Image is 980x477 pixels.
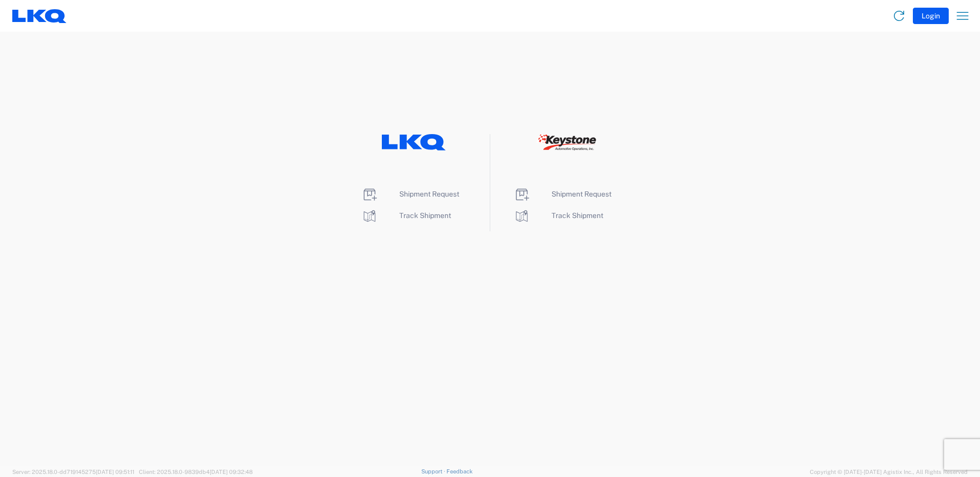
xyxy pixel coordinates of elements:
a: Track Shipment [361,211,451,220]
button: Login [913,8,949,24]
span: [DATE] 09:32:48 [210,469,253,475]
span: Shipment Request [399,190,459,198]
span: Track Shipment [552,211,603,220]
span: Client: 2025.18.0-9839db4 [139,469,253,475]
a: Feedback [446,468,473,474]
a: Track Shipment [514,211,603,220]
span: Copyright © [DATE]-[DATE] Agistix Inc., All Rights Reserved [810,467,968,476]
span: Shipment Request [552,190,611,198]
a: Shipment Request [514,190,611,198]
span: Track Shipment [399,211,451,220]
span: [DATE] 09:51:11 [96,469,134,475]
span: Server: 2025.18.0-dd719145275 [12,469,134,475]
a: Shipment Request [361,190,459,198]
a: Support [421,468,447,474]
